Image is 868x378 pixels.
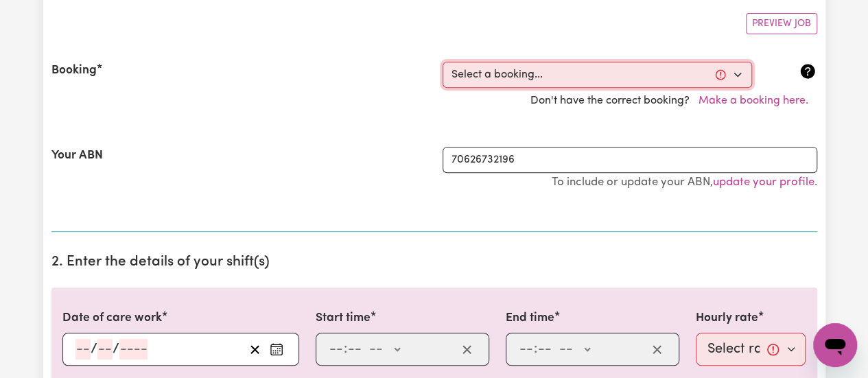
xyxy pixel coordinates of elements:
span: : [344,342,347,357]
input: -- [519,339,534,359]
iframe: Button to launch messaging window, conversation in progress [813,323,857,367]
input: ---- [119,339,148,359]
span: / [91,342,97,357]
button: Enter the date of care work [266,339,288,359]
button: Clear date [244,339,266,359]
label: Your ABN [51,147,103,165]
button: Preview Job [746,13,817,34]
input: -- [75,339,91,359]
input: -- [97,339,113,359]
button: Make a booking here. [690,88,817,114]
small: To include or update your ABN, . [552,176,817,188]
input: -- [537,339,552,359]
a: update your profile [713,176,814,188]
span: : [534,342,537,357]
label: Hourly rate [696,309,758,327]
span: Don't have the correct booking? [530,95,817,106]
input: -- [347,339,362,359]
input: -- [329,339,344,359]
h2: 2. Enter the details of your shift(s) [51,254,817,271]
label: Start time [316,309,371,327]
label: Booking [51,62,97,80]
label: Date of care work [62,309,162,327]
label: End time [506,309,554,327]
span: / [113,342,119,357]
